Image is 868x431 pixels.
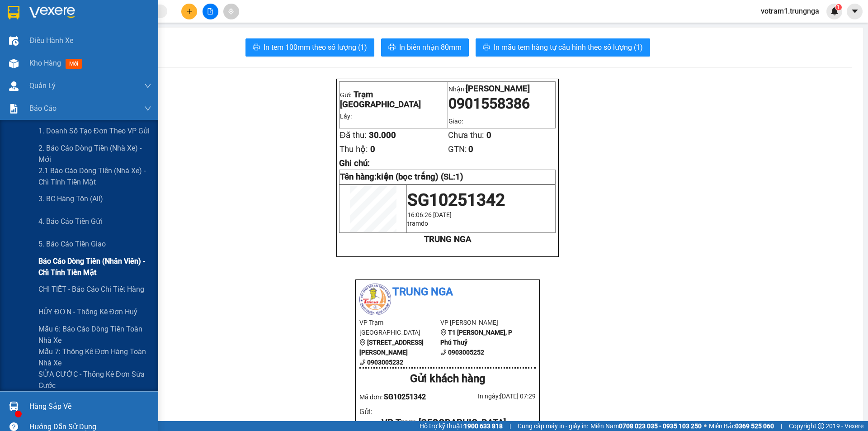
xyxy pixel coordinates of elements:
[359,339,366,346] span: environment
[264,42,367,53] span: In tem 100mm theo số lượng (1)
[359,284,391,315] img: logo.jpg
[448,95,530,112] span: 0901558386
[847,4,863,19] button: caret-down
[420,421,503,431] span: Hỗ trợ kỹ thuật:
[830,7,839,15] img: icon-new-feature
[38,306,137,317] span: HỦY ĐƠN - Thống kê đơn huỷ
[38,284,144,295] span: CHI TIẾT - Báo cáo chi tiết hàng
[340,113,352,120] span: Lấy:
[381,38,469,57] button: printerIn biên nhận 80mm
[483,43,490,52] span: printer
[38,256,151,278] span: Báo cáo dòng tiền (nhân viên) - chỉ tính tiền mặt
[9,422,18,431] span: question-circle
[29,400,151,413] div: Hàng sắp về
[440,349,447,355] span: phone
[399,42,462,53] span: In biên nhận 80mm
[228,8,234,14] span: aim
[9,36,19,46] img: warehouse-icon
[9,81,19,91] img: warehouse-icon
[38,142,151,165] span: 2. Báo cáo dòng tiền (nhà xe) - mới
[704,424,707,428] span: ⚪️
[377,172,463,182] span: kiện (bọc trắng) (SL:
[29,35,73,46] span: Điều hành xe
[186,8,193,14] span: plus
[29,80,56,91] span: Quản Lý
[181,4,197,19] button: plus
[207,8,213,14] span: file-add
[448,118,463,125] span: Giao:
[388,43,396,52] span: printer
[359,359,366,365] span: phone
[709,421,774,431] span: Miền Bắc
[468,144,473,154] span: 0
[38,238,106,250] span: 5. Báo cáo tiền giao
[359,339,424,356] b: [STREET_ADDRESS][PERSON_NAME]
[9,59,19,68] img: warehouse-icon
[144,105,151,112] span: down
[590,421,702,431] span: Miền Nam
[384,393,426,401] span: SG10251342
[29,103,57,114] span: Báo cáo
[66,59,82,69] span: mới
[455,172,463,182] span: 1)
[835,4,842,10] sup: 1
[38,323,151,346] span: Mẫu 6: Báo cáo dòng tiền toàn nhà xe
[223,4,239,19] button: aim
[494,42,643,53] span: In mẫu tem hàng tự cấu hình theo số lượng (1)
[359,406,382,417] div: Gửi :
[340,144,368,154] span: Thu hộ:
[448,84,555,94] p: Nhận:
[754,5,826,17] span: votram1.trungnga
[38,346,151,369] span: Mẫu 7: Thống kê đơn hàng toàn nhà xe
[448,130,484,140] span: Chưa thu:
[38,165,151,188] span: 2.1 Báo cáo dòng tiền (nhà xe) - chỉ tính tiền mặt
[407,220,428,227] span: tramdo
[448,391,536,401] div: In ngày: [DATE] 07:29
[619,422,702,430] strong: 0708 023 035 - 0935 103 250
[29,59,61,67] span: Kho hàng
[518,421,588,431] span: Cung cấp máy in - giấy in:
[340,90,421,109] span: Trạm [GEOGRAPHIC_DATA]
[253,43,260,52] span: printer
[466,84,530,94] span: [PERSON_NAME]
[340,90,447,109] p: Gửi:
[9,104,19,114] img: solution-icon
[144,82,151,90] span: down
[9,402,19,411] img: warehouse-icon
[38,216,102,227] span: 4. Báo cáo tiền gửi
[440,317,521,327] li: VP [PERSON_NAME]
[407,211,452,218] span: 16:06:26 [DATE]
[340,130,366,140] span: Đã thu:
[781,421,782,431] span: |
[464,422,503,430] strong: 1900 633 818
[370,144,375,154] span: 0
[424,234,471,244] strong: TRUNG NGA
[509,421,511,431] span: |
[38,193,103,204] span: 3. BC hàng tồn (all)
[203,4,218,19] button: file-add
[486,130,491,140] span: 0
[476,38,650,57] button: printerIn mẫu tem hàng tự cấu hình theo số lượng (1)
[818,423,824,429] span: copyright
[340,172,463,182] strong: Tên hàng:
[837,4,840,10] span: 1
[359,391,448,403] div: Mã đơn:
[367,359,403,366] b: 0903005232
[369,130,396,140] span: 30.000
[359,317,440,337] li: VP Trạm [GEOGRAPHIC_DATA]
[382,416,528,430] div: VP Trạm [GEOGRAPHIC_DATA]
[448,144,467,154] span: GTN:
[339,158,370,168] span: Ghi chú:
[359,370,536,388] div: Gửi khách hàng
[851,7,859,15] span: caret-down
[440,329,447,336] span: environment
[38,369,151,391] span: SỬA CƯỚC - Thống kê đơn sửa cước
[735,422,774,430] strong: 0369 525 060
[359,284,536,301] li: Trung Nga
[8,6,19,19] img: logo-vxr
[245,38,374,57] button: printerIn tem 100mm theo số lượng (1)
[407,190,505,210] span: SG10251342
[440,329,512,346] b: T1 [PERSON_NAME], P Phú Thuỷ
[448,349,484,356] b: 0903005252
[38,125,150,137] span: 1. Doanh số tạo đơn theo VP gửi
